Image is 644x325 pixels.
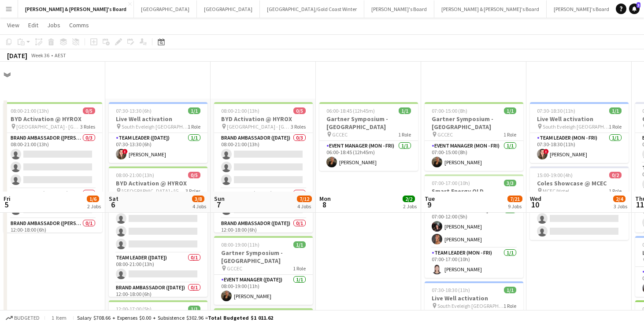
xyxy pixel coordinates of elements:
[364,0,434,18] button: [PERSON_NAME]'s Board
[503,303,516,309] span: 1 Role
[122,188,185,194] span: [GEOGRAPHIC_DATA] - [GEOGRAPHIC_DATA]
[11,107,49,114] span: 08:00-21:00 (13h)
[318,199,331,210] span: 8
[423,199,435,210] span: 9
[399,107,411,114] span: 1/1
[291,123,306,130] span: 3 Roles
[122,149,128,154] span: !
[116,172,154,178] span: 08:00-21:00 (13h)
[398,131,411,138] span: 1 Role
[4,218,102,248] app-card-role: Brand Ambassador ([PERSON_NAME])0/112:00-18:00 (6h)
[260,0,364,18] button: [GEOGRAPHIC_DATA]/Gold Coast Winter
[87,196,99,202] span: 1/6
[107,199,118,210] span: 6
[530,115,629,123] h3: Live Well activation
[2,199,11,210] span: 5
[192,203,206,210] div: 4 Jobs
[47,21,60,29] span: Jobs
[425,205,523,248] app-card-role: Brand Ambassador ([PERSON_NAME])2/207:00-12:00 (5h)[PERSON_NAME][PERSON_NAME]
[319,195,331,203] span: Mon
[293,265,306,272] span: 1 Role
[425,195,435,203] span: Tue
[609,123,622,130] span: 1 Role
[221,241,259,248] span: 08:00-19:00 (11h)
[425,115,523,131] h3: Gartner Symposium - [GEOGRAPHIC_DATA]
[403,196,415,202] span: 2/2
[326,107,375,114] span: 06:00-18:45 (12h45m)
[530,195,541,203] span: Wed
[29,52,51,59] span: Week 36
[543,188,569,194] span: MCEC/Hotel
[319,115,418,131] h3: Gartner Symposium - [GEOGRAPHIC_DATA]
[297,203,311,210] div: 4 Jobs
[188,306,200,312] span: 1/1
[432,180,470,186] span: 07:00-17:00 (10h)
[69,21,89,29] span: Comms
[25,19,42,31] a: Edit
[425,141,523,171] app-card-role: Event Manager (Mon - Fri)1/107:00-15:00 (8h)[PERSON_NAME]
[109,195,118,203] span: Sat
[530,133,629,163] app-card-role: Team Leader (Mon - Fri)1/107:30-18:30 (11h)![PERSON_NAME]
[208,314,273,321] span: Total Budgeted $1 011.62
[4,19,23,31] a: View
[530,179,629,187] h3: Coles Showcase @ MCEC
[609,172,622,178] span: 0/2
[432,287,470,293] span: 07:30-18:30 (11h)
[293,107,306,114] span: 0/5
[214,236,313,305] div: 08:00-19:00 (11h)1/1Gartner Symposium - [GEOGRAPHIC_DATA] GCCEC1 RoleEvent Manager ([DATE])1/108:...
[227,123,291,130] span: [GEOGRAPHIC_DATA] - [GEOGRAPHIC_DATA]
[109,102,207,163] app-job-card: 07:30-13:30 (6h)1/1Live Well activation South Eveleigh [GEOGRAPHIC_DATA]1 RoleTeam Leader ([DATE]...
[507,196,522,202] span: 7/21
[319,141,418,171] app-card-role: Event Manager (Mon - Fri)1/106:00-18:45 (12h45m)[PERSON_NAME]
[109,179,207,187] h3: BYD Activation @ HYROX
[425,294,523,302] h3: Live Well activation
[55,52,66,59] div: AEST
[116,107,152,114] span: 07:30-13:30 (6h)
[319,102,418,171] app-job-card: 06:00-18:45 (12h45m)1/1Gartner Symposium - [GEOGRAPHIC_DATA] GCCEC1 RoleEvent Manager (Mon - Fri)...
[66,19,93,31] a: Comms
[83,107,95,114] span: 0/5
[508,203,522,210] div: 9 Jobs
[437,131,453,138] span: GCCEC
[297,196,312,202] span: 7/12
[434,0,547,18] button: [PERSON_NAME] & [PERSON_NAME]'s Board
[18,0,134,18] button: [PERSON_NAME] & [PERSON_NAME]'s Board
[214,188,313,218] app-card-role: Team Leader ([DATE])0/108:00-21:00 (13h)
[425,187,523,195] h3: Smart Energy QLD
[544,149,549,154] span: !
[134,0,197,18] button: [GEOGRAPHIC_DATA]
[637,2,640,8] span: 3
[614,203,627,210] div: 3 Jobs
[109,283,207,313] app-card-role: Brand Ambassador ([DATE])0/112:00-18:00 (6h)
[4,133,102,188] app-card-role: Brand Ambassador ([PERSON_NAME])0/308:00-21:00 (13h)
[14,315,40,321] span: Budgeted
[425,174,523,278] app-job-card: 07:00-17:00 (10h)3/3Smart Energy QLD [GEOGRAPHIC_DATA]2 RolesBrand Ambassador ([PERSON_NAME])2/20...
[530,166,629,240] div: 15:00-19:00 (4h)0/2Coles Showcase @ MCEC MCEC/Hotel1 RoleEvent Manager (Mon - Fri)0/215:00-19:00 ...
[537,107,575,114] span: 07:30-18:30 (11h)
[530,102,629,163] app-job-card: 07:30-18:30 (11h)1/1Live Well activation South Eveleigh [GEOGRAPHIC_DATA]1 RoleTeam Leader (Mon -...
[4,102,102,233] app-job-card: 08:00-21:00 (13h)0/5BYD Activation @ HYROX [GEOGRAPHIC_DATA] - [GEOGRAPHIC_DATA]3 RolesBrand Amba...
[543,123,609,130] span: South Eveleigh [GEOGRAPHIC_DATA]
[537,172,573,178] span: 15:00-19:00 (4h)
[16,123,80,130] span: [GEOGRAPHIC_DATA] - [GEOGRAPHIC_DATA]
[609,188,622,194] span: 1 Role
[504,107,516,114] span: 1/1
[437,303,503,309] span: South Eveleigh [GEOGRAPHIC_DATA]
[214,218,313,248] app-card-role: Brand Ambassador ([DATE])0/112:00-18:00 (6h)
[530,197,629,240] app-card-role: Event Manager (Mon - Fri)0/215:00-19:00 (4h)
[185,188,200,194] span: 3 Roles
[425,248,523,278] app-card-role: Team Leader (Mon - Fri)1/107:00-17:00 (10h)[PERSON_NAME]
[109,166,207,297] app-job-card: 08:00-21:00 (13h)0/5BYD Activation @ HYROX [GEOGRAPHIC_DATA] - [GEOGRAPHIC_DATA]3 RolesBrand Amba...
[4,195,11,203] span: Fri
[432,107,467,114] span: 07:00-15:00 (8h)
[48,314,70,321] span: 1 item
[188,123,200,130] span: 1 Role
[214,102,313,233] app-job-card: 08:00-21:00 (13h)0/5BYD Activation @ HYROX [GEOGRAPHIC_DATA] - [GEOGRAPHIC_DATA]3 RolesBrand Amba...
[44,19,64,31] a: Jobs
